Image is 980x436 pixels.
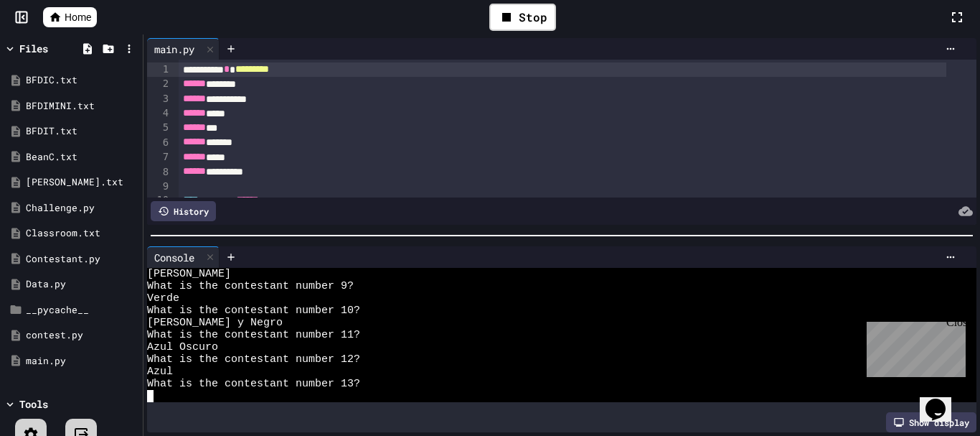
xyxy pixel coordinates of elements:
span: Home [65,10,91,24]
div: BFDIC.txt [26,73,138,88]
div: 1 [147,62,171,77]
div: main.py [26,354,138,368]
div: main.py [147,38,220,60]
div: contest.py [26,328,138,343]
div: 3 [147,92,171,106]
span: Azul Oscuro [147,341,218,353]
div: __pycache__ [26,303,138,317]
div: Contestant.py [26,252,138,266]
iframe: chat widget [861,316,966,377]
span: Azul [147,366,173,378]
span: What is the contestant number 13? [147,378,360,390]
div: Data.py [26,277,138,292]
div: History [151,201,216,221]
span: Verde [147,292,179,305]
div: Files [19,41,48,56]
div: 8 [147,165,171,180]
span: What is the contestant number 12? [147,353,360,366]
div: 2 [147,77,171,91]
div: Challenge.py [26,201,138,215]
div: 7 [147,150,171,164]
a: Home [43,7,97,27]
span: What is the contestant number 9? [147,280,354,292]
div: BFDIT.txt [26,124,138,139]
span: What is the contestant number 10? [147,305,360,317]
div: 6 [147,136,171,150]
span: What is the contestant number 11? [147,329,360,341]
div: BFDIMINI.txt [26,99,138,113]
div: Classroom.txt [26,226,138,241]
span: [PERSON_NAME] [147,268,231,280]
div: Chat with us now!Close [6,6,99,91]
div: Tools [19,396,48,412]
div: BeanC.txt [26,150,138,164]
div: [PERSON_NAME].txt [26,175,138,190]
div: 10 [147,193,171,208]
div: 4 [147,106,171,121]
div: Show display [886,412,976,432]
iframe: chat widget [920,379,966,422]
div: 9 [147,180,171,194]
div: 5 [147,121,171,135]
div: main.py [147,42,202,57]
div: Console [147,250,202,265]
span: [PERSON_NAME] y Negro [147,317,283,329]
div: Console [147,246,220,268]
div: Stop [489,4,556,31]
